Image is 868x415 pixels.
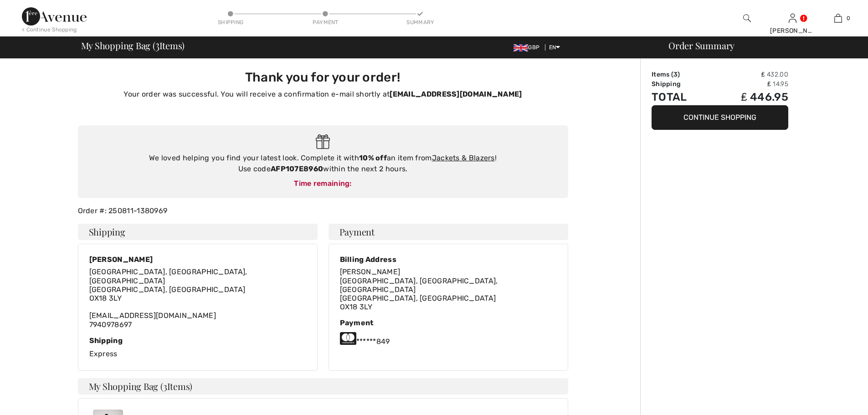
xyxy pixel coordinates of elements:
[83,70,563,85] h3: Thank you for your order!
[89,336,306,345] div: Shipping
[340,277,498,312] span: [GEOGRAPHIC_DATA], [GEOGRAPHIC_DATA], [GEOGRAPHIC_DATA] [GEOGRAPHIC_DATA], [GEOGRAPHIC_DATA] OX18...
[329,224,568,240] h4: Payment
[78,378,568,395] h4: My Shopping Bag ( Items)
[657,41,863,50] div: Order Summary
[652,89,710,105] td: Total
[789,13,796,24] img: My Info
[359,154,387,162] strong: 10% off
[514,44,528,51] img: UK Pound
[673,71,678,78] span: 3
[710,79,788,89] td: ₤ 14.95
[87,178,559,189] div: Time remaining:
[847,14,850,22] span: 0
[89,267,247,302] span: [GEOGRAPHIC_DATA], [GEOGRAPHIC_DATA], [GEOGRAPHIC_DATA] [GEOGRAPHIC_DATA], [GEOGRAPHIC_DATA] OX18...
[652,105,788,130] button: Continue Shopping
[652,79,710,89] td: Shipping
[340,318,557,327] div: Payment
[312,18,339,26] div: Payment
[432,154,495,162] a: Jackets & Blazers
[271,164,323,173] strong: AFP107E8960
[710,89,788,105] td: ₤ 446.95
[89,267,306,328] div: [EMAIL_ADDRESS][DOMAIN_NAME] 7940978697
[406,18,434,26] div: Summary
[834,13,842,24] img: My Bag
[390,90,522,98] strong: [EMAIL_ADDRESS][DOMAIN_NAME]
[72,205,574,216] div: Order #: 250811-1380969
[514,44,543,51] span: GBP
[316,134,330,149] img: Gift.svg
[81,41,185,50] span: My Shopping Bag ( Items)
[789,14,796,22] a: Sign In
[78,224,318,240] h4: Shipping
[87,153,559,174] div: We loved helping you find your latest look. Complete it with an item from ! Use code within the n...
[22,26,77,34] div: < Continue Shopping
[710,70,788,79] td: ₤ 432.00
[770,26,815,36] div: [PERSON_NAME]
[155,39,159,51] span: 3
[340,267,401,276] span: [PERSON_NAME]
[652,70,710,79] td: Items ( )
[22,7,87,26] img: 1ère Avenue
[340,255,557,264] div: Billing Address
[89,255,306,264] div: [PERSON_NAME]
[217,18,244,26] div: Shipping
[743,13,751,24] img: search the website
[83,89,563,100] p: Your order was successful. You will receive a confirmation e-mail shortly at
[89,336,306,359] div: Express
[163,380,167,392] span: 3
[816,13,860,24] a: 0
[549,44,560,51] span: EN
